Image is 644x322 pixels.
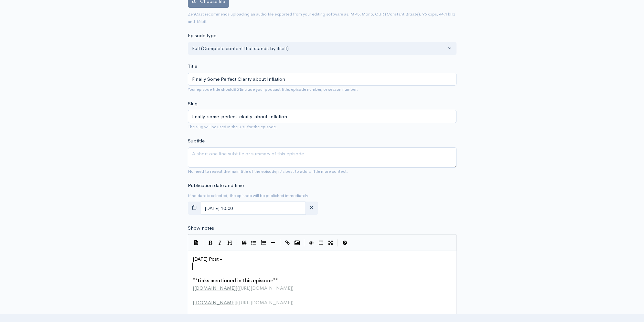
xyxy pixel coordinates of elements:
[206,238,215,248] button: Bold
[236,299,237,306] span: ]
[188,124,277,130] small: The slug will be used in the URL for the episode.
[188,137,205,145] label: Subtitle
[326,238,336,248] button: Toggle Fullscreen
[192,45,446,52] div: Full (Complete content that stands by itself)
[280,239,281,247] i: |
[225,238,235,248] button: Heading
[188,73,456,86] input: What is the episode's title?
[239,285,292,291] span: [URL][DOMAIN_NAME]
[188,202,201,215] button: toggle
[188,224,214,232] label: Show notes
[188,193,309,198] small: If no date is selected, the episode will be published immediately.
[239,299,292,306] span: [URL][DOMAIN_NAME]
[188,169,348,174] small: No need to repeat the main title of the episode, it's best to add a little more context.
[194,285,236,291] span: [DOMAIN_NAME]
[193,285,194,291] span: [
[283,238,292,248] button: Create Link
[292,285,294,291] span: )
[304,239,305,247] i: |
[239,238,249,248] button: Quote
[292,238,302,248] button: Insert Image
[191,237,201,247] button: Insert Show Notes Template
[193,256,222,262] span: [DATE] Post -
[259,238,268,248] button: Numbered List
[198,277,273,284] span: Links mentioned in this episode:
[305,202,318,215] button: clear
[188,110,456,123] input: title-of-episode
[237,285,239,291] span: (
[188,11,455,24] small: ZenCast recommends uploading an audio file exported from your editing software as: MP3, Mono, CBR...
[249,238,259,248] button: Generic List
[193,299,194,306] span: [
[237,299,239,306] span: (
[306,238,316,248] button: Toggle Preview
[268,238,278,248] button: Insert Horizontal Line
[215,238,225,248] button: Italic
[188,87,358,92] small: Your episode title should include your podcast title, episode number, or season number.
[292,299,294,306] span: )
[188,32,216,39] label: Episode type
[188,182,244,189] label: Publication date and time
[188,100,198,108] label: Slug
[236,285,237,291] span: ]
[234,87,241,92] strong: not
[194,299,236,306] span: [DOMAIN_NAME]
[188,42,456,55] button: Full (Complete content that stands by itself)
[338,239,338,247] i: |
[188,63,197,70] label: Title
[316,238,326,248] button: Toggle Side by Side
[340,238,350,248] button: Markdown Guide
